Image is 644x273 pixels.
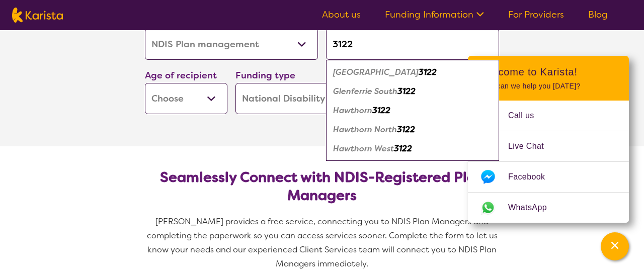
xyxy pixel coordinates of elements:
span: Live Chat [508,139,556,154]
span: Facebook [508,169,557,185]
div: Channel Menu [468,56,629,223]
div: Hawthorn West 3122 [331,139,494,158]
em: [GEOGRAPHIC_DATA] [333,67,419,77]
em: 3122 [419,67,437,77]
span: Call us [508,108,546,123]
a: For Providers [508,9,564,21]
button: Channel Menu [601,232,629,260]
img: Karista logo [12,8,63,23]
em: Hawthorn [333,105,372,116]
span: [PERSON_NAME] provides a free service, connecting you to NDIS Plan Managers and completing the pa... [147,216,500,269]
div: Auburn South 3122 [331,63,494,82]
div: Hawthorn North 3122 [331,120,494,139]
a: About us [322,9,361,21]
h2: Welcome to Karista! [480,66,617,78]
label: Age of recipient [145,69,217,81]
em: 3122 [397,124,415,135]
ul: Choose channel [468,101,629,223]
em: 3122 [397,86,416,97]
span: WhatsApp [508,200,559,215]
p: How can we help you [DATE]? [480,82,617,90]
input: Type [326,29,499,60]
div: Hawthorn 3122 [331,101,494,120]
label: Funding type [235,69,295,81]
h2: Seamlessly Connect with NDIS-Registered Plan Managers [153,168,491,205]
a: Web link opens in a new tab. [468,193,629,223]
div: Glenferrie South 3122 [331,82,494,101]
em: 3122 [372,105,390,116]
a: Blog [588,9,608,21]
em: Glenferrie South [333,86,397,97]
em: 3122 [394,143,412,154]
a: Funding Information [385,9,484,21]
em: Hawthorn West [333,143,394,154]
em: Hawthorn North [333,124,397,135]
